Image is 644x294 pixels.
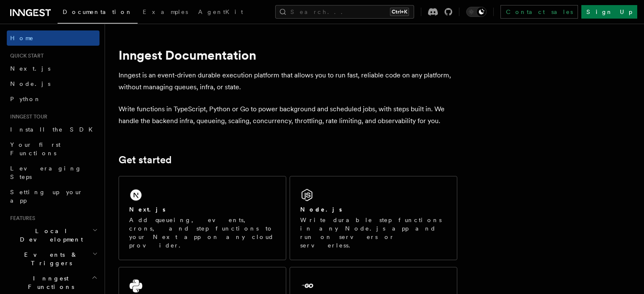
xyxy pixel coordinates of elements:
[466,7,486,17] button: Toggle dark mode
[7,247,100,271] button: Events & Triggers
[7,161,100,184] a: Leveraging Steps
[300,216,447,250] p: Write durable step functions in any Node.js app and run on servers or serverless.
[10,65,50,72] span: Next.js
[7,223,100,247] button: Local Development
[7,52,44,59] span: Quick start
[10,141,61,157] span: Your first Functions
[10,34,34,42] span: Home
[119,47,457,63] h1: Inngest Documentation
[10,126,98,133] span: Install the SDK
[10,189,83,204] span: Setting up your app
[10,165,82,180] span: Leveraging Steps
[58,3,138,24] a: Documentation
[10,96,41,102] span: Python
[7,274,91,291] span: Inngest Functions
[119,154,171,166] a: Get started
[500,5,578,19] a: Contact sales
[143,8,188,15] span: Examples
[390,8,409,16] kbd: Ctrl+K
[581,5,637,19] a: Sign Up
[119,69,457,93] p: Inngest is an event-driven durable execution platform that allows you to run fast, reliable code ...
[7,122,100,137] a: Install the SDK
[119,103,457,127] p: Write functions in TypeScript, Python or Go to power background and scheduled jobs, with steps bu...
[193,3,248,23] a: AgentKit
[63,8,133,15] span: Documentation
[119,176,286,260] a: Next.jsAdd queueing, events, crons, and step functions to your Next app on any cloud provider.
[275,5,414,19] button: Search...Ctrl+K
[7,184,100,208] a: Setting up your app
[7,91,100,107] a: Python
[290,176,457,260] a: Node.jsWrite durable step functions in any Node.js app and run on servers or serverless.
[7,227,92,244] span: Local Development
[138,3,193,23] a: Examples
[7,30,100,46] a: Home
[7,215,35,222] span: Features
[129,216,276,250] p: Add queueing, events, crons, and step functions to your Next app on any cloud provider.
[7,113,47,120] span: Inngest tour
[300,205,342,214] h2: Node.js
[10,80,50,87] span: Node.js
[7,137,100,161] a: Your first Functions
[7,76,100,91] a: Node.js
[7,61,100,76] a: Next.js
[198,8,243,15] span: AgentKit
[7,250,92,267] span: Events & Triggers
[129,205,166,214] h2: Next.js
